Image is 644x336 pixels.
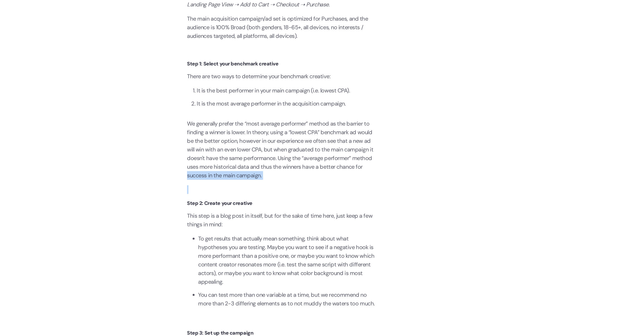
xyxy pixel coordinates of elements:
[198,291,376,308] li: You can test more than one variable at a time, but we recommend no more than 2-3 differing elemen...
[187,60,278,67] strong: Step 1: Select your benchmark creative
[187,119,376,180] p: We generally prefer the “most average performer” method as the barrier to finding a winner is low...
[187,72,376,81] p: There are two ways to determine your benchmark creative:
[197,86,376,95] li: It is the best performer in your main campaign (i.e. lowest CPA).
[187,200,252,207] strong: Step 2: Create your creative
[187,212,376,229] p: This step is a blog post in itself, but for the sake of time here, just keep a few things in mind:
[187,315,376,324] p: ‍
[198,234,376,286] li: To get results that actually mean something, think about what hypotheses you are testing. Maybe y...
[197,99,376,108] li: It is the most average performer in the acquisition campaign.
[187,14,376,40] p: The main acquisition campaign/ad set is optimized for Purchases, and the audience is 100% Broad (...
